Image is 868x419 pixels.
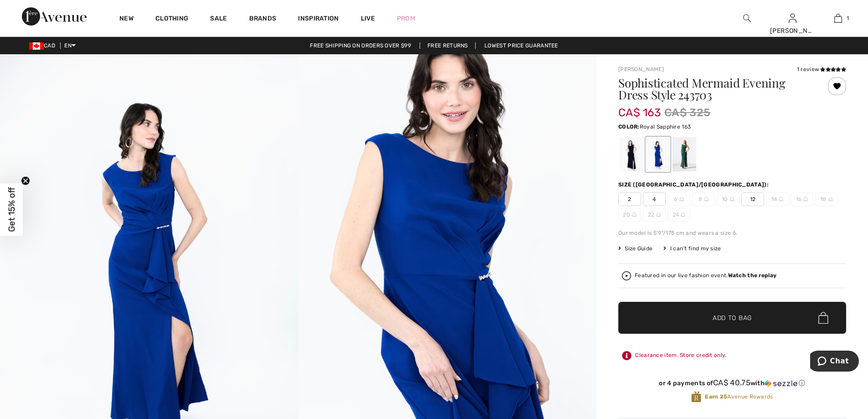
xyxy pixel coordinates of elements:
span: Size Guide [618,244,652,253]
img: ring-m.svg [803,197,808,202]
span: 12 [741,192,764,206]
button: Close teaser [21,176,30,185]
span: Get 15% off [6,187,17,232]
img: ring-m.svg [656,212,661,217]
img: 1ère Avenue [22,7,87,26]
img: ring-m.svg [779,197,783,202]
div: Absolute green [673,137,696,171]
div: Size ([GEOGRAPHIC_DATA]/[GEOGRAPHIC_DATA]): [618,181,770,189]
a: Prom [397,14,415,23]
span: Add to Bag [713,313,752,323]
span: CA$ 325 [664,104,710,121]
img: Sezzle [765,379,797,388]
span: Color: [618,124,640,130]
strong: Watch the replay [728,272,777,279]
a: New [119,15,134,24]
div: [PERSON_NAME] [770,26,815,36]
div: Clearance item. Store credit only. [618,347,846,364]
img: Bag.svg [818,312,828,324]
span: Inspiration [298,15,339,24]
a: Free shipping on orders over $99 [303,42,418,49]
span: 6 [668,192,690,206]
span: Avenue Rewards [705,393,773,401]
img: My Bag [834,13,842,24]
a: Brands [249,15,277,24]
iframe: Opens a widget where you can chat to one of our agents [810,351,859,373]
img: search the website [743,13,751,24]
img: ring-m.svg [730,197,734,202]
div: 1 review [797,65,846,73]
div: or 4 payments ofCA$ 40.75withSezzle Click to learn more about Sezzle [618,378,846,391]
img: ring-m.svg [828,197,833,202]
span: CA$ 40.75 [713,378,750,387]
span: 1 [847,14,849,22]
span: 24 [668,208,690,222]
a: Live [361,14,375,23]
span: 16 [791,192,813,206]
img: Canadian Dollar [29,42,44,50]
button: Add to Bag [618,302,846,334]
span: 4 [643,192,666,206]
span: 20 [618,208,641,222]
a: Sale [210,15,227,24]
div: Royal Sapphire 163 [646,137,670,171]
span: 18 [815,192,838,206]
img: ring-m.svg [681,212,685,217]
a: [PERSON_NAME] [618,66,664,72]
div: Our model is 5'9"/175 cm and wears a size 6. [618,229,846,237]
a: 1 [816,13,860,24]
img: ring-m.svg [704,197,709,202]
span: 8 [692,192,715,206]
h1: Sophisticated Mermaid Evening Dress Style 243703 [618,77,808,101]
span: CA$ 163 [618,97,661,119]
span: 22 [643,208,666,222]
span: Royal Sapphire 163 [640,124,691,130]
img: Avenue Rewards [691,391,701,403]
a: Free Returns [420,42,476,49]
span: 2 [618,192,641,206]
span: EN [64,42,76,49]
img: ring-m.svg [632,212,637,217]
div: Midnight Blue [620,137,643,171]
strong: Earn 25 [705,393,727,400]
div: Featured in our live fashion event. [635,273,776,279]
a: Lowest Price Guarantee [477,42,565,49]
span: 10 [717,192,740,206]
img: My Info [789,13,796,24]
span: CAD [29,42,59,49]
img: Watch the replay [622,271,631,280]
div: I can't find my size [663,244,721,253]
a: Sign In [789,14,796,22]
a: Clothing [155,15,188,24]
img: ring-m.svg [679,197,684,202]
span: 14 [766,192,789,206]
div: or 4 payments of with [618,378,846,388]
